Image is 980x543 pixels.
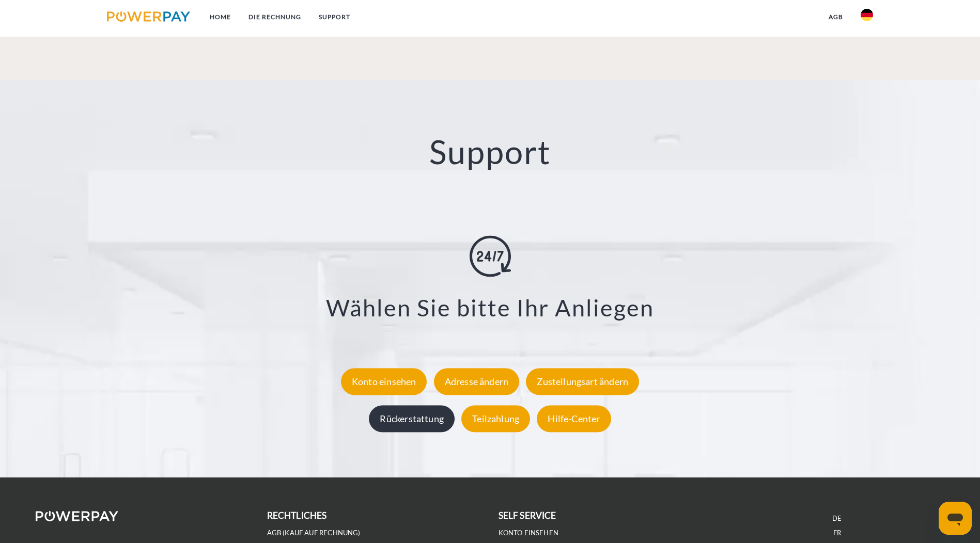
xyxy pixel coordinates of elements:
a: Teilzahlung [459,413,533,425]
h3: Wählen Sie bitte Ihr Anliegen [62,293,918,322]
a: Konto einsehen [338,376,430,388]
div: Teilzahlung [461,406,530,433]
a: SUPPORT [310,8,359,26]
a: Hilfe-Center [534,413,613,425]
a: agb [820,8,852,26]
a: FR [833,529,841,537]
div: Konto einsehen [341,369,427,395]
h2: Support [49,132,931,172]
b: rechtliches [267,510,327,521]
img: online-shopping.svg [470,235,511,277]
div: Zustellungsart ändern [526,369,639,395]
a: Konto einsehen [499,529,559,537]
a: Zustellungsart ändern [523,376,642,388]
a: DE [832,514,842,523]
a: AGB (Kauf auf Rechnung) [267,529,361,537]
img: logo-powerpay.svg [107,11,190,22]
div: Adresse ändern [434,369,520,395]
img: de [861,9,873,21]
img: logo-powerpay-white.svg [36,511,119,521]
iframe: Schaltfläche zum Öffnen des Messaging-Fensters [939,502,972,535]
a: Rückerstattung [366,413,457,425]
a: Adresse ändern [431,376,522,388]
div: Rückerstattung [369,406,455,433]
b: self service [499,510,556,521]
a: Home [201,8,240,26]
div: Hilfe-Center [537,406,611,433]
a: DIE RECHNUNG [240,8,310,26]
